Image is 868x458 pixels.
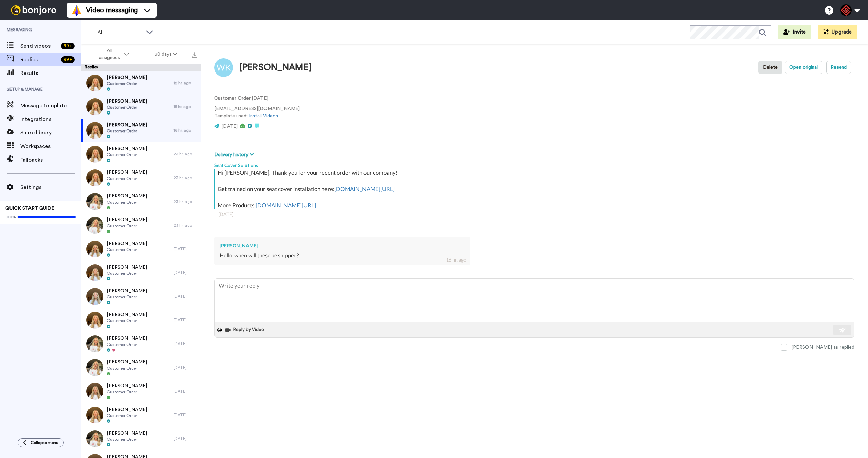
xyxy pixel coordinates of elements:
a: [PERSON_NAME]Customer Order[DATE] [81,403,201,427]
div: [DATE] [174,294,197,299]
button: 30 days [142,48,190,60]
div: [DATE] [174,389,197,394]
img: 0347f727-b1cc-483f-856d-21d9f382fbbc-thumb.jpg [86,241,103,257]
span: Fallbacks [20,156,81,164]
img: f0d36fcb-40ce-41f9-bc78-fb01478e433e-thumb.jpg [86,430,103,447]
span: Results [20,69,81,77]
span: [PERSON_NAME] [107,382,147,389]
span: Customer Order [107,200,147,205]
button: Resend [826,61,851,74]
span: [PERSON_NAME] [107,216,147,223]
button: Invite [778,25,811,39]
img: 8be15c0c-c1cd-42da-8e47-bbfc9ea6e200-thumb.jpg [86,288,103,305]
span: [PERSON_NAME] [107,122,147,128]
span: Customer Order [107,271,147,276]
div: 23 hr. ago [174,175,197,181]
p: [EMAIL_ADDRESS][DOMAIN_NAME] Template used: [214,105,300,120]
button: Delete [758,61,782,74]
div: Hello, when will these be shipped? [220,252,465,259]
a: [PERSON_NAME]Customer Order[DATE] [81,237,201,261]
a: [PERSON_NAME]Customer Order[DATE] [81,356,201,379]
div: [DATE] [174,436,197,441]
span: Customer Order [107,294,147,300]
a: [PERSON_NAME]Customer Order23 hr. ago [81,142,201,166]
a: [PERSON_NAME]Customer Order[DATE] [81,285,201,308]
span: Customer Order [107,105,147,110]
div: 16 hr. ago [174,128,197,133]
span: [PERSON_NAME] [107,98,147,105]
span: Customer Order [107,81,147,86]
img: 81818109-b6b2-401b-b799-429fc35070ae-thumb.jpg [86,264,103,281]
a: Install Videos [249,113,278,118]
img: d3a7a8f6-334b-4077-b7a6-14b41f891b3d-thumb.jpg [86,193,103,210]
img: 44d2f8e0-d7c2-4046-90ac-c42796517c3b-thumb.jpg [86,169,103,186]
span: Message template [20,102,81,110]
a: [PERSON_NAME]Customer Order[DATE] [81,261,201,285]
button: Collapse menu [18,438,64,447]
img: export.svg [192,52,197,58]
span: Customer Order [107,366,147,371]
div: 12 hr. ago [174,80,197,86]
div: [DATE] [174,270,197,275]
a: [DOMAIN_NAME][URL] [334,185,395,192]
img: bj-logo-header-white.svg [8,5,59,15]
span: [PERSON_NAME] [107,240,147,247]
span: [PERSON_NAME] [107,335,147,342]
span: [PERSON_NAME] [107,430,147,437]
span: Share library [20,129,81,137]
div: [DATE] [174,317,197,323]
div: 99 + [61,56,75,63]
button: Delivery history [214,151,256,159]
a: [PERSON_NAME]Customer Order23 hr. ago [81,213,201,237]
span: [PERSON_NAME] [107,264,147,271]
span: QUICK START GUIDE [5,206,54,211]
div: 15 hr. ago [174,104,197,109]
span: [PERSON_NAME] [107,288,147,294]
div: [DATE] [174,246,197,252]
img: 67399500-55d2-4eab-b767-1f549c746439-thumb.jpg [86,75,103,91]
div: 16 hr. ago [446,256,466,263]
span: [PERSON_NAME] [107,74,147,81]
span: Customer Order [107,176,147,181]
button: Upgrade [818,25,857,39]
span: Customer Order [107,342,147,347]
span: Customer Order [107,318,147,324]
span: All [97,28,143,37]
span: Customer Order [107,128,147,134]
div: [DATE] [174,341,197,347]
div: 23 hr. ago [174,199,197,204]
img: b03c2c22-6a48-482b-bf23-d3052d6bd9f3-thumb.jpg [86,122,103,139]
a: [PERSON_NAME]Customer Order[DATE] [81,308,201,332]
img: 2b905651-5b4c-4456-8a58-77f7de7354a2-thumb.jpg [86,98,103,115]
a: [PERSON_NAME]Customer Order[DATE] [81,379,201,403]
span: Workspaces [20,142,81,150]
div: [DATE] [174,412,197,418]
span: [DATE] [221,124,238,129]
img: 621f84f7-872d-4bd9-8bde-b5565161280b-thumb.jpg [86,217,103,234]
button: Export all results that match these filters now. [190,49,199,59]
button: Open original [785,61,822,74]
span: Send videos [20,42,58,50]
a: [PERSON_NAME]Customer Order23 hr. ago [81,166,201,190]
div: [DATE] [174,365,197,370]
span: [PERSON_NAME] [107,169,147,176]
img: fab79fc5-4c59-42fc-b3df-b39e7a1d96ef-thumb.jpg [86,335,103,352]
div: [DATE] [218,211,850,218]
a: [PERSON_NAME]Customer Order[DATE] [81,332,201,356]
div: [PERSON_NAME] [240,63,312,72]
div: Hi [PERSON_NAME], Thank you for your recent order with our company! Get trained on your seat cove... [218,169,853,209]
div: 23 hr. ago [174,151,197,157]
a: [PERSON_NAME]Customer Order16 hr. ago [81,119,201,142]
span: Customer Order [107,413,147,418]
strong: Customer Order [214,96,251,101]
div: 23 hr. ago [174,223,197,228]
a: [DOMAIN_NAME][URL] [256,202,316,209]
button: Reply by Video [225,325,266,335]
a: [PERSON_NAME]Customer Order15 hr. ago [81,95,201,119]
span: Settings [20,183,81,191]
a: [PERSON_NAME]Customer Order23 hr. ago [81,190,201,213]
span: 100% [5,214,16,220]
img: send-white.svg [839,327,846,333]
span: Customer Order [107,437,147,442]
